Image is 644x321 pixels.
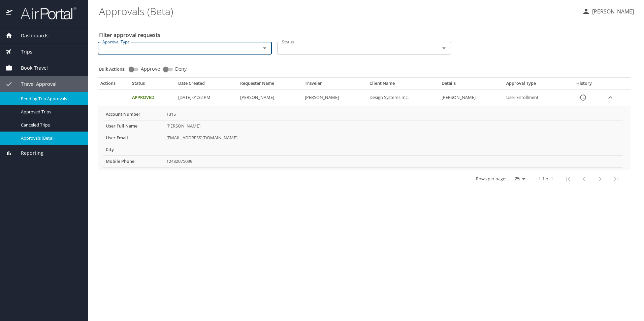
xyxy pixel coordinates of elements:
h2: Filter approval requests [99,30,160,40]
span: Trips [12,48,32,56]
th: Mobile Phone [103,155,164,167]
select: rows per page [509,174,528,184]
td: [EMAIL_ADDRESS][DOMAIN_NAME] [164,132,622,144]
p: Rows per page: [476,177,506,181]
th: Requester Name [237,80,302,89]
button: Open [260,43,269,53]
button: History [575,90,591,106]
th: User Full Name [103,120,164,132]
th: Details [439,80,504,89]
p: Bulk Actions: [99,66,131,72]
td: [PERSON_NAME] [164,120,622,132]
span: Travel Approval [12,80,57,88]
td: 12482075099 [164,155,622,167]
button: Open [439,43,449,53]
td: [DATE] 01:32 PM [175,90,237,106]
h1: Approvals (Beta) [99,1,577,22]
th: History [566,80,603,89]
span: Approve [141,67,160,71]
th: Account Number [103,109,164,120]
th: Approval Type [504,80,566,89]
img: icon-airportal.png [6,7,13,20]
table: More info for approvals [103,109,622,168]
table: Approval table [98,80,631,188]
span: Deny [175,67,187,71]
p: 1-1 of 1 [539,177,553,181]
th: Client Name [367,80,439,89]
th: Status [129,80,176,89]
span: Reporting [12,149,43,157]
button: expand row [605,93,615,103]
span: Approvals (Beta) [21,135,80,141]
th: City [103,144,164,155]
td: Approved [129,90,176,106]
th: Actions [98,80,129,89]
td: User Enrollment [504,90,566,106]
span: Pending Trip Approvals [21,96,80,102]
p: [PERSON_NAME] [590,7,634,15]
span: Book Travel [12,64,48,72]
span: Dashboards [12,32,49,39]
span: Approved Trips [21,109,80,115]
td: [PERSON_NAME] [439,90,504,106]
th: User Email [103,132,164,144]
span: Canceled Trips [21,122,80,128]
td: [PERSON_NAME] [302,90,367,106]
td: [PERSON_NAME] [237,90,302,106]
th: Traveler [302,80,367,89]
th: Date Created [175,80,237,89]
td: 1315 [164,109,622,120]
img: airportal-logo.png [13,7,76,20]
button: [PERSON_NAME] [579,5,637,17]
td: Design Systems Inc. [367,90,439,106]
